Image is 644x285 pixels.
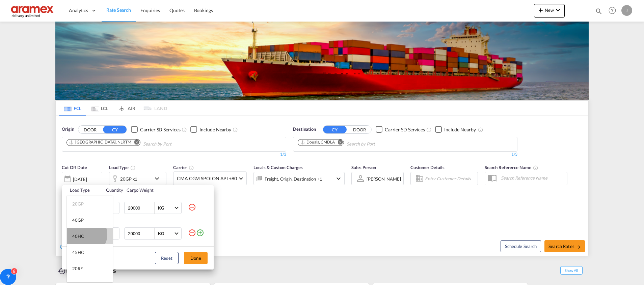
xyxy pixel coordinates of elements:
div: 40GP [72,217,84,223]
div: 40HC [72,233,84,239]
div: 20RE [72,265,83,272]
div: 45HC [72,249,84,255]
div: 20GP [72,201,84,207]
